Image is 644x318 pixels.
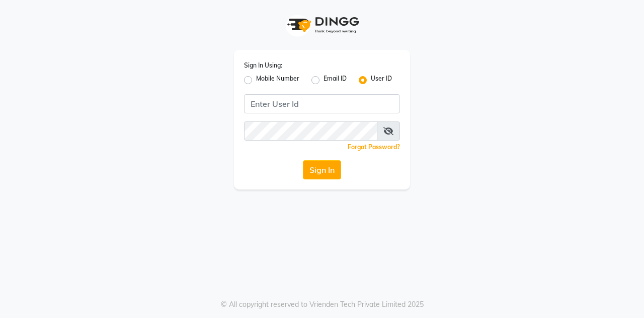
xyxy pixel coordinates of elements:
label: User ID [371,74,392,86]
a: Forgot Password? [348,143,400,151]
label: Mobile Number [256,74,299,86]
label: Email ID [324,74,347,86]
input: Username [244,121,377,141]
label: Sign In Using: [244,61,282,70]
button: Sign In [303,160,341,179]
img: logo1.svg [282,10,362,40]
input: Username [244,94,400,113]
